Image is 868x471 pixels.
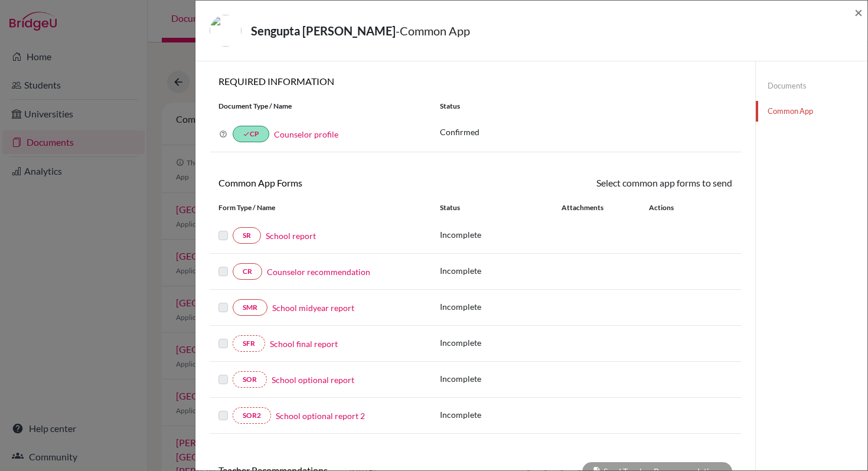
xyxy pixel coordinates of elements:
[266,230,316,242] a: School report
[270,338,338,350] a: School final report
[233,371,267,388] a: SOR
[440,300,562,313] p: Incomplete
[440,202,562,213] div: Status
[440,264,562,277] p: Incomplete
[233,299,267,316] a: SMR
[475,176,741,190] div: Select common app forms to send
[440,336,562,349] p: Incomplete
[431,101,741,112] div: Status
[274,129,338,139] a: Counselor profile
[440,408,562,421] p: Incomplete
[276,410,365,422] a: School optional report 2
[635,202,708,213] div: Actions
[272,302,354,314] a: School midyear report
[251,24,396,38] strong: Sengupta [PERSON_NAME]
[756,76,867,96] a: Documents
[562,202,635,213] div: Attachments
[233,126,269,142] a: doneCP
[233,263,262,280] a: CR
[210,177,475,188] h6: Common App Forms
[233,227,261,244] a: SR
[756,101,867,122] a: Common App
[243,130,250,138] i: done
[396,24,470,38] span: - Common App
[267,266,370,278] a: Counselor recommendation
[233,407,271,424] a: SOR2
[210,101,431,112] div: Document Type / Name
[854,4,863,21] span: ×
[440,126,732,138] p: Confirmed
[440,228,562,241] p: Incomplete
[233,335,265,352] a: SFR
[440,372,562,385] p: Incomplete
[854,5,863,19] button: Close
[210,202,431,213] div: Form Type / Name
[210,76,741,87] h6: REQUIRED INFORMATION
[272,374,354,386] a: School optional report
